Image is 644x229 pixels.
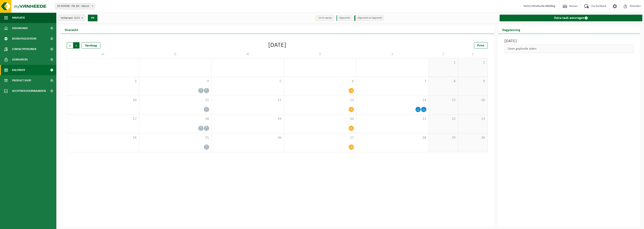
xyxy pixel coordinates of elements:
span: 28 [359,136,427,140]
span: 12 [214,98,282,102]
span: 2 [460,60,485,65]
span: 18 [141,117,209,121]
span: 7 [359,79,427,84]
a: Print [474,42,488,49]
span: Bedrijfsgegevens [12,33,37,44]
span: 29 [431,136,456,140]
span: 9 [460,79,485,84]
td: V [356,51,429,58]
span: 3 [69,79,137,84]
span: 19 [214,117,282,121]
h3: [DATE] [504,38,634,44]
span: 21 [359,117,427,121]
span: 23 [460,117,485,121]
td: D [284,51,356,58]
span: Vorige [67,42,73,49]
span: 6 [286,79,354,84]
span: Kalender [12,65,25,75]
span: 10 [69,98,137,102]
count: (2/2) [74,17,80,19]
span: Gebruikers [12,54,28,65]
span: Navigatie [12,13,25,23]
td: Z [429,51,458,58]
span: 1 [431,60,456,65]
a: Extra taak aanvragen [500,15,642,21]
span: 25 [141,136,209,140]
span: 10-933598 - FKL BV - KALLO [55,3,95,9]
span: 10-933598 - FKL BV - KALLO [55,3,95,9]
span: 13 [286,98,354,102]
div: Geen geplande taken [504,44,634,53]
span: 15 [431,98,456,102]
strong: Productie Afdeling [533,5,555,8]
div: Vandaag [82,42,100,49]
h2: Overzicht [61,26,82,34]
span: Contactpersonen [12,44,36,54]
span: 30 [460,136,485,140]
span: 5 [214,79,282,84]
td: M [67,51,139,58]
li: Afgewerkt en afgemeld [354,15,384,21]
span: Vestigingen [61,15,80,21]
td: Z [458,51,488,58]
span: Volgende [73,42,80,49]
button: OK [88,15,97,21]
span: 26 [214,136,282,140]
span: 16 [460,98,485,102]
div: [DATE] [268,42,286,49]
span: 4 [141,79,209,84]
td: D [139,51,212,58]
span: Acceptatievoorwaarden [12,86,46,96]
h2: Dagplanning [498,26,524,34]
span: 27 [286,136,354,140]
span: 17 [69,117,137,121]
button: Vestigingen(2/2) [58,15,85,21]
span: Print [477,44,484,47]
span: 14 [359,98,427,102]
span: 8 [431,79,456,84]
span: 20 [286,117,354,121]
span: 11 [141,98,209,102]
li: Afgewerkt [336,15,352,21]
span: 22 [431,117,456,121]
td: W [212,51,284,58]
span: Dashboard [12,23,28,33]
span: Product Shop [12,75,31,86]
span: 24 [69,136,137,140]
li: Uit te voeren [315,15,334,21]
